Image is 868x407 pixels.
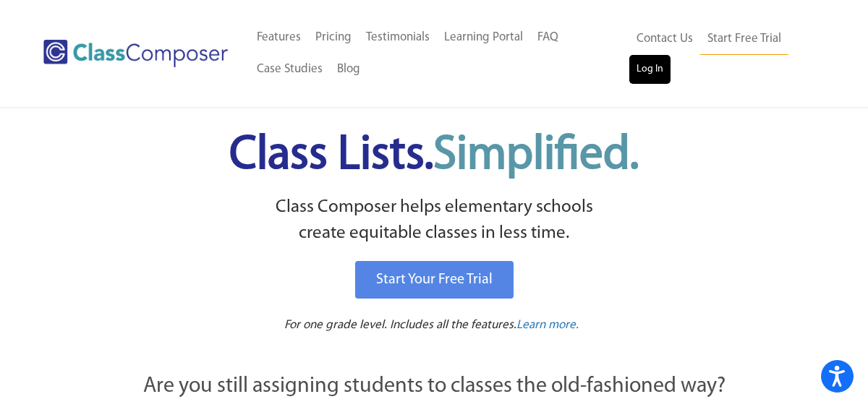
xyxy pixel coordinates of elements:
a: Testimonials [359,22,437,53]
span: For one grade level. Includes all the features. [284,319,516,331]
a: FAQ [530,22,566,53]
span: Start Your Free Trial [376,273,493,287]
nav: Header Menu [629,23,814,84]
img: Class Composer [43,40,228,67]
span: Simplified. [433,132,639,179]
a: Contact Us [629,23,700,55]
a: Learning Portal [437,22,530,53]
a: Log In [629,55,671,84]
a: Learn more. [516,317,579,335]
span: Class Lists. [229,132,639,179]
p: Class Composer helps elementary schools create equitable classes in less time. [63,194,805,247]
span: Learn more. [516,319,579,331]
a: Case Studies [250,53,330,85]
a: Pricing [308,22,359,53]
a: Start Free Trial [700,23,788,56]
p: Are you still assigning students to classes the old-fashioned way? [65,371,803,403]
nav: Header Menu [250,22,629,85]
a: Start Your Free Trial [355,261,514,299]
a: Features [250,22,308,53]
a: Blog [330,53,367,85]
